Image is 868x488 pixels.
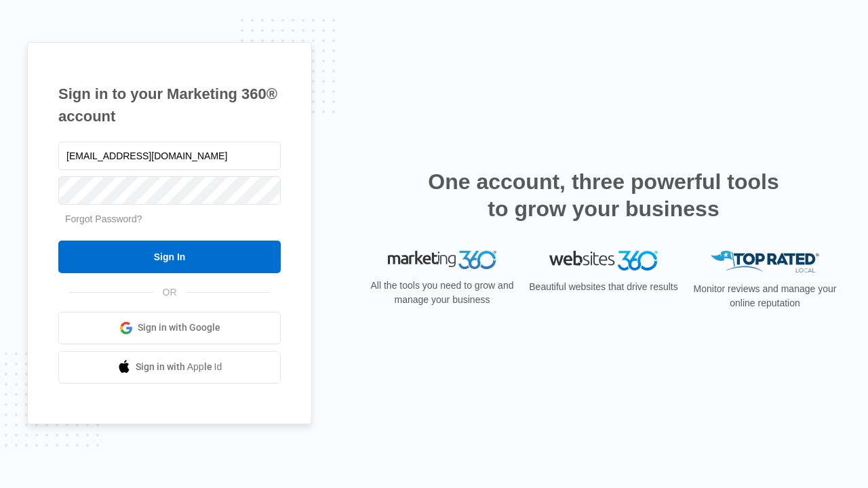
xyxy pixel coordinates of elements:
[58,312,281,344] a: Sign in with Google
[136,360,222,374] span: Sign in with Apple Id
[65,213,142,224] a: Forgot Password?
[366,279,518,307] p: All the tools you need to grow and manage your business
[424,168,783,222] h2: One account, three powerful tools to grow your business
[711,251,819,273] img: Top Rated Local
[528,280,679,294] p: Beautiful websites that drive results
[153,285,186,300] span: OR
[689,282,841,310] p: Monitor reviews and manage your online reputation
[549,251,658,270] img: Websites 360
[58,142,281,170] input: Email
[58,83,281,127] h1: Sign in to your Marketing 360® account
[388,251,496,270] img: Marketing 360
[138,321,220,335] span: Sign in with Google
[58,351,281,384] a: Sign in with Apple Id
[58,241,281,273] input: Sign In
